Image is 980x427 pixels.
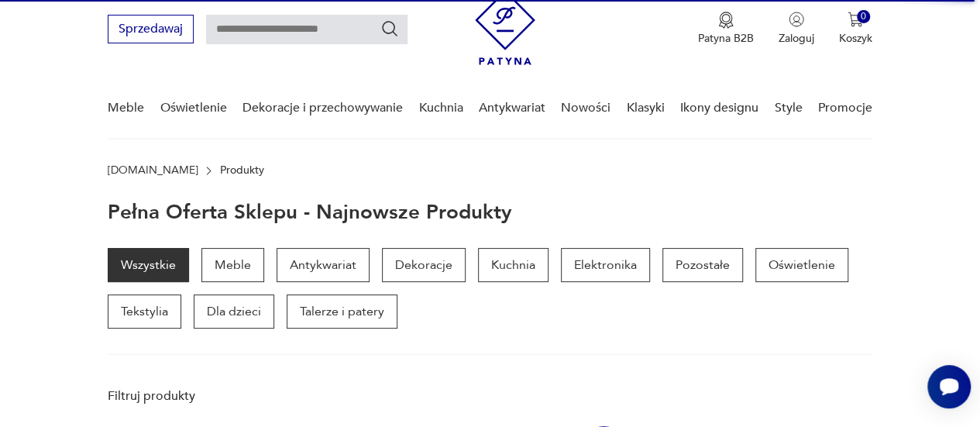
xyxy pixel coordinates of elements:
a: Meble [201,248,264,282]
a: Dekoracje i przechowywanie [242,78,403,138]
a: Promocje [818,78,872,138]
a: Klasyki [627,78,665,138]
iframe: Smartsupp widget button [927,365,971,408]
a: Tekstylia [108,294,181,329]
img: Ikonka użytkownika [789,12,804,27]
a: Style [774,78,802,138]
img: Ikona medalu [718,12,734,29]
a: Nowości [561,78,610,138]
button: 0Koszyk [839,12,872,46]
button: Sprzedawaj [108,15,194,43]
a: Kuchnia [478,248,548,282]
a: Ikona medaluPatyna B2B [698,12,754,46]
button: Zaloguj [779,12,814,46]
div: 0 [857,10,870,23]
a: Elektronika [561,248,650,282]
p: Zaloguj [779,31,814,46]
a: [DOMAIN_NAME] [108,164,198,177]
a: Oświetlenie [755,248,848,282]
a: Oświetlenie [160,78,227,138]
a: Kuchnia [418,78,462,138]
button: Patyna B2B [698,12,754,46]
a: Ikony designu [680,78,758,138]
p: Filtruj produkty [108,387,297,405]
a: Dla dzieci [194,294,274,329]
a: Meble [108,78,144,138]
img: Ikona koszyka [848,12,863,27]
a: Dekoracje [382,248,466,282]
h1: Pełna oferta sklepu - najnowsze produkty [108,201,512,223]
a: Sprzedawaj [108,25,194,36]
a: Wszystkie [108,248,189,282]
p: Patyna B2B [698,31,754,46]
p: Produkty [220,164,264,177]
a: Antykwariat [277,248,370,282]
a: Antykwariat [479,78,545,138]
p: Koszyk [839,31,872,46]
a: Pozostałe [662,248,743,282]
a: Talerze i patery [287,294,397,329]
button: Szukaj [380,19,399,38]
